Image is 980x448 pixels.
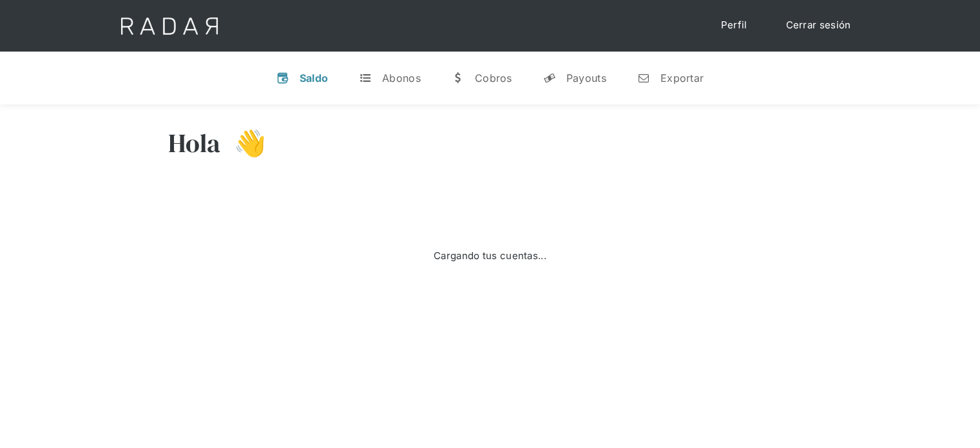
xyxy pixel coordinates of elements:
div: n [637,72,650,84]
a: Perfil [708,13,760,38]
div: t [359,72,372,84]
div: Abonos [382,72,421,84]
a: Cerrar sesión [773,13,864,38]
div: Saldo [300,72,329,84]
div: Cobros [475,72,512,84]
h3: Hola [168,127,221,159]
div: Payouts [566,72,606,84]
div: w [452,72,465,84]
div: Cargando tus cuentas... [434,249,546,264]
div: Exportar [660,72,704,84]
div: y [543,72,556,84]
h3: 👋 [221,127,266,159]
div: v [276,72,289,84]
